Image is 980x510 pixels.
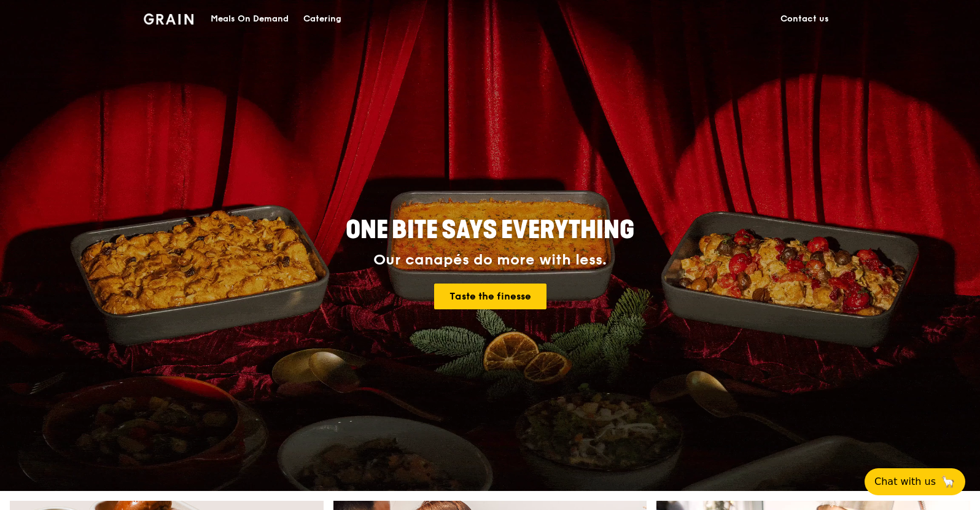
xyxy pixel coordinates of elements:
[211,1,289,37] div: Meals On Demand
[269,252,711,269] div: Our canapés do more with less.
[941,474,955,489] span: 🦙
[865,468,965,495] button: Chat with us🦙
[303,1,341,37] div: Catering
[773,1,836,37] a: Contact us
[346,215,634,245] span: ONE BITE SAYS EVERYTHING
[144,14,193,25] img: Grain
[874,474,936,489] span: Chat with us
[296,1,349,37] a: Catering
[434,284,546,309] a: Taste the finesse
